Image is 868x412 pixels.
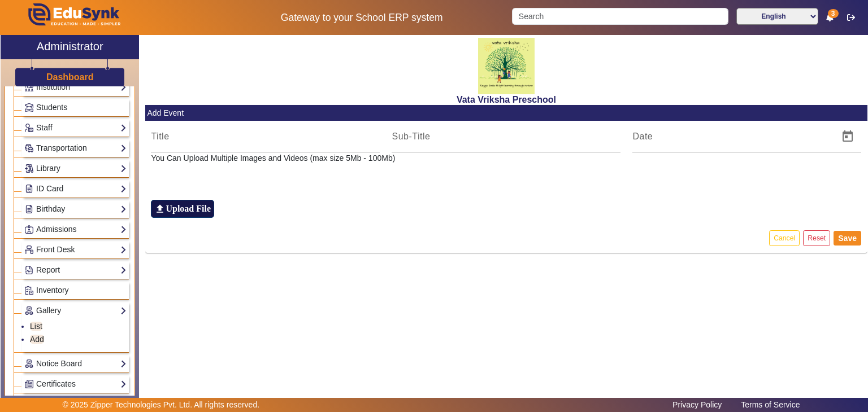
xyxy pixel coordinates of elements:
h6: Upload File [166,203,211,214]
span: 3 [828,9,839,18]
h3: Dashboard [46,72,94,82]
h2: Administrator [37,40,103,53]
h2: Vata Vriksha Preschool [145,94,867,105]
span: Students [36,103,67,112]
a: Dashboard [46,71,94,83]
input: Search [512,8,728,25]
input: Title [151,130,380,143]
span: Inventory [36,286,69,295]
p: © 2025 Zipper Technologies Pvt. Ltd. All rights reserved. [63,399,260,411]
mat-card-header: Add Event [145,105,867,121]
img: 817d6453-c4a2-41f8-ac39-e8a470f27eea [478,38,535,94]
img: Students.png [25,103,33,112]
a: Privacy Policy [667,397,727,412]
h5: Gateway to your School ERP system [223,12,500,24]
mat-icon: file_upload [154,203,166,214]
a: Terms of Service [735,397,805,412]
button: Reset [803,230,830,246]
a: List [30,322,42,331]
button: Save [834,231,861,246]
a: Add [30,335,44,344]
button: Open calendar [834,123,861,150]
input: Date [632,130,832,143]
img: Inventory.png [25,286,33,295]
a: Inventory [24,284,127,297]
a: Students [24,101,127,114]
a: Administrator [1,35,139,59]
input: Sub-Title [392,130,620,143]
button: Cancel [769,230,800,246]
p: You Can Upload Multiple Images and Videos (max size 5Mb - 100Mb) [151,152,861,164]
